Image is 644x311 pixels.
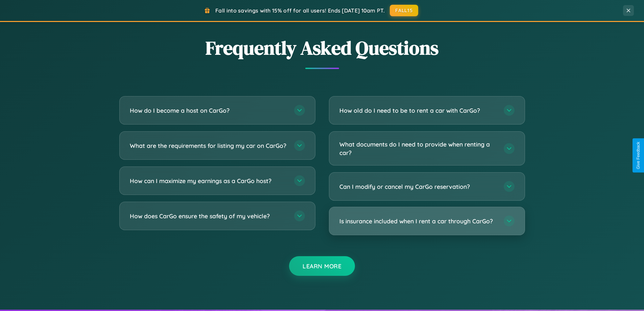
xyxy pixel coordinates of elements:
button: FALL15 [390,5,418,16]
h3: Can I modify or cancel my CarGo reservation? [339,182,497,191]
h3: How old do I need to be to rent a car with CarGo? [339,106,497,115]
h2: Frequently Asked Questions [119,35,525,61]
h3: How does CarGo ensure the safety of my vehicle? [130,212,287,220]
div: Give Feedback [636,142,641,169]
h3: How can I maximize my earnings as a CarGo host? [130,177,287,185]
h3: What are the requirements for listing my car on CarGo? [130,141,287,150]
h3: What documents do I need to provide when renting a car? [339,140,497,157]
h3: Is insurance included when I rent a car through CarGo? [339,217,497,225]
button: Learn More [289,256,355,276]
span: Fall into savings with 15% off for all users! Ends [DATE] 10am PT. [215,7,385,14]
h3: How do I become a host on CarGo? [130,106,287,115]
